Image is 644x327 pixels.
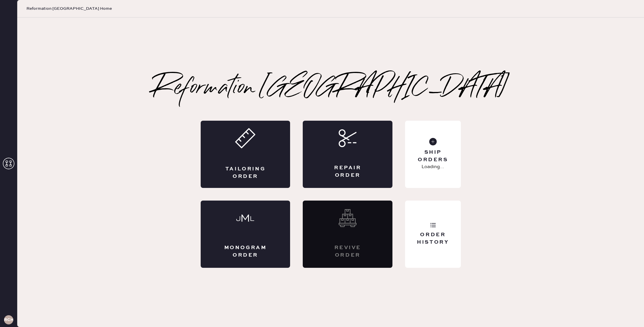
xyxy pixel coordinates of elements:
div: Repair Order [326,164,369,179]
p: Loading... [421,163,444,170]
div: Monogram Order [224,244,267,259]
div: Tailoring Order [224,166,267,180]
h2: Reformation [GEOGRAPHIC_DATA] [153,77,509,100]
div: Revive order [326,244,369,259]
div: Order History [410,231,456,246]
div: Interested? Contact us at care@hemster.co [303,201,392,268]
h3: RCHA [4,318,13,322]
span: Reformation [GEOGRAPHIC_DATA] Home [26,6,112,11]
div: Ship Orders [410,149,456,163]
